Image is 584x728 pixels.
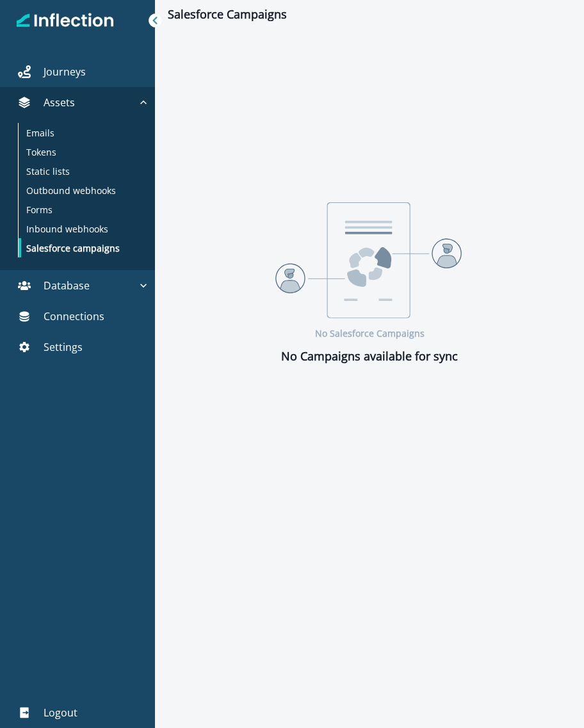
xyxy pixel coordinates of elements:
h1: Salesforce Campaigns [168,8,287,22]
p: Forms [26,203,53,216]
a: Inbound webhooks [19,219,145,238]
p: Connections [44,309,104,324]
p: Salesforce campaigns [26,241,120,255]
a: Static lists [19,161,145,181]
p: Settings [44,339,83,355]
p: No Campaigns available for sync [281,348,458,365]
p: Journeys [44,64,86,79]
p: Tokens [26,145,56,159]
p: Logout [44,705,77,720]
img: Salesforce Campaign [273,202,466,319]
img: Inflection [17,12,115,29]
a: Salesforce campaigns [19,238,145,257]
a: Outbound webhooks [19,181,145,200]
p: Assets [44,95,75,110]
p: Static lists [26,165,70,178]
a: Forms [19,200,145,219]
p: Inbound webhooks [26,222,108,236]
p: No Salesforce Campaigns [315,327,425,340]
p: Database [44,278,90,293]
a: Emails [19,123,145,142]
a: Tokens [19,142,145,161]
p: Emails [26,126,54,140]
p: Outbound webhooks [26,184,116,197]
